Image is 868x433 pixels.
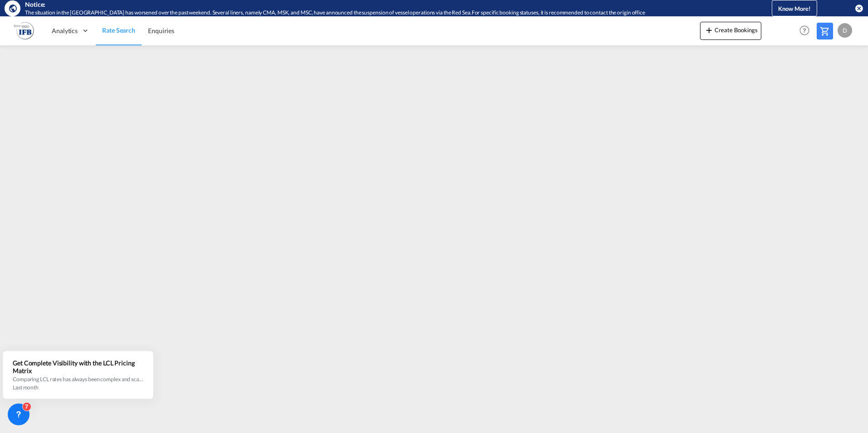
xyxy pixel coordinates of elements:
[14,20,34,41] img: b628ab10256c11eeb52753acbc15d091.png
[838,23,852,38] div: D
[797,23,812,38] span: Help
[704,25,715,35] md-icon: icon-plus 400-fg
[778,5,811,12] span: Know More!
[700,22,761,40] button: icon-plus 400-fgCreate Bookings
[797,23,817,39] div: Help
[96,16,142,45] a: Rate Search
[854,4,863,13] button: icon-close-circle
[148,27,174,34] span: Enquiries
[52,26,78,35] span: Analytics
[25,9,735,17] div: The situation in the Red Sea has worsened over the past weekend. Several liners, namely CMA, MSK,...
[142,16,181,45] a: Enquiries
[8,4,17,13] md-icon: icon-earth
[45,16,96,45] div: Analytics
[102,26,135,34] span: Rate Search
